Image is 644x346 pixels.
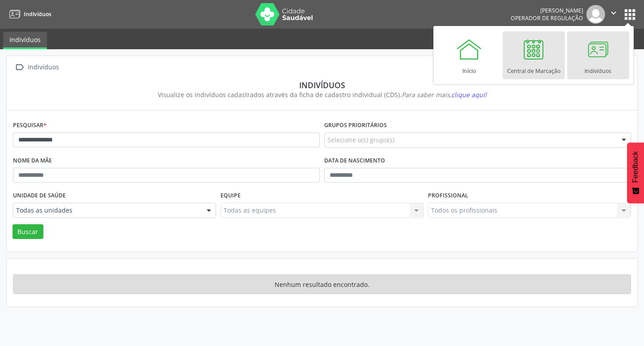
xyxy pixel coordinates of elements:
label: Grupos prioritários [324,119,387,132]
span: Operador de regulação [511,14,583,22]
div: Nenhum resultado encontrado. [13,274,631,294]
div: Indivíduos [26,61,60,74]
span: clique aqui! [451,90,487,99]
a:  Indivíduos [13,61,60,74]
label: Equipe [220,189,241,203]
i: Para saber mais, [402,90,487,99]
a: Indivíduos [6,7,51,21]
img: img [586,5,605,24]
span: Selecione o(s) grupo(s) [327,135,394,145]
label: Unidade de saúde [13,189,66,203]
div: [PERSON_NAME] [511,7,583,14]
a: Indivíduos [567,31,629,79]
span: Feedback [631,151,640,183]
a: Indivíduos [3,32,47,49]
i:  [13,61,26,74]
button: apps [622,7,638,22]
a: Central de Marcação [503,31,565,79]
span: Indivíduos [24,10,51,18]
div: Visualize os indivíduos cadastrados através da ficha de cadastro individual (CDS). [19,90,625,99]
i:  [609,8,619,18]
label: Data de nascimento [324,154,385,168]
div: Indivíduos [19,80,625,90]
label: Pesquisar [13,119,47,132]
button:  [605,5,622,24]
label: Nome da mãe [13,154,52,168]
a: Início [438,31,500,79]
button: Feedback - Mostrar pesquisa [627,142,644,203]
label: Profissional [428,189,468,203]
span: Todas as unidades [16,206,198,215]
button: Buscar [13,224,43,239]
